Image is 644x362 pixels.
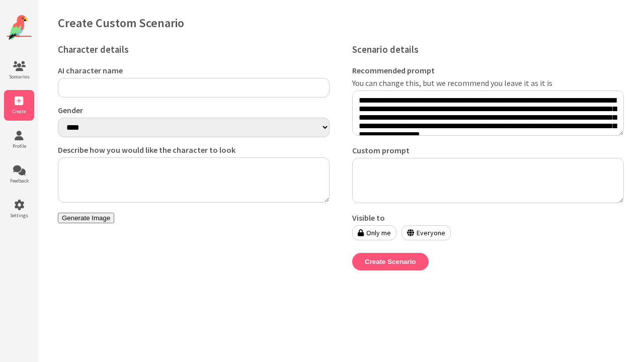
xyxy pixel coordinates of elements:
[401,225,451,240] label: Everyone
[352,253,429,270] button: Create Scenario
[58,15,624,31] h1: Create Custom Scenario
[58,65,330,75] label: AI character name
[4,143,34,149] span: Profile
[352,44,624,55] h3: Scenario details
[7,15,32,40] img: Website Logo
[352,78,624,88] label: You can change this, but we recommend you leave it as it is
[58,213,114,223] button: Generate Image
[4,212,34,219] span: Settings
[58,44,330,55] h3: Character details
[4,73,34,80] span: Scenarios
[352,225,396,240] label: Only me
[352,145,624,155] label: Custom prompt
[352,65,624,75] label: Recommended prompt
[58,145,330,155] label: Describe how you would like the character to look
[58,105,330,115] label: Gender
[4,108,34,115] span: Create
[4,177,34,184] span: Feedback
[352,213,624,223] label: Visible to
